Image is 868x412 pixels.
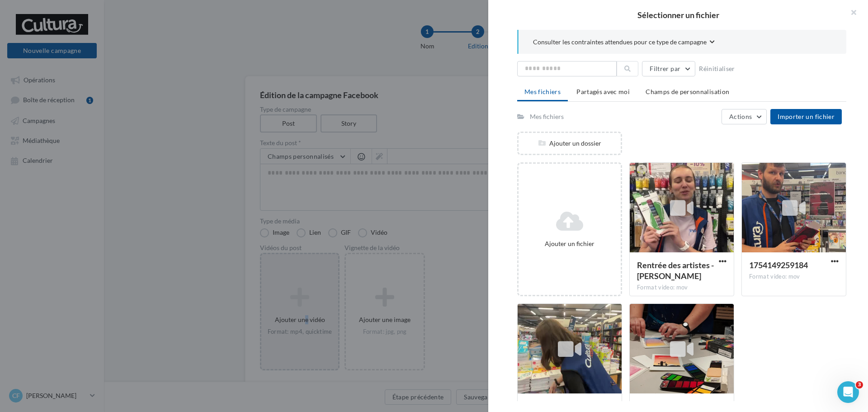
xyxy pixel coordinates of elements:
[524,88,561,95] span: Mes fichiers
[519,139,621,148] div: Ajouter un dossier
[722,109,767,124] button: Actions
[646,88,729,95] span: Champs de personnalisation
[837,381,859,403] iframe: Intercom live chat
[522,239,617,248] div: Ajouter un fichier
[770,109,842,124] button: Importer un fichier
[530,112,564,121] div: Mes fichiers
[637,284,726,292] div: Format video: mov
[525,401,572,411] span: Liste scolaire
[749,260,808,270] span: 1754149259184
[637,260,714,281] span: Rentrée des artistes - Fanny
[533,38,707,47] span: Consulter les contraintes attendues pour ce type de campagne
[749,273,839,281] div: Format video: mov
[729,113,752,120] span: Actions
[576,88,630,95] span: Partagés avec moi
[642,61,695,76] button: Filtrer par
[533,37,715,48] button: Consulter les contraintes attendues pour ce type de campagne
[637,401,696,411] span: 1751712675947
[503,11,854,19] h2: Sélectionner un fichier
[778,113,835,120] span: Importer un fichier
[856,381,863,388] span: 3
[695,63,739,74] button: Réinitialiser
